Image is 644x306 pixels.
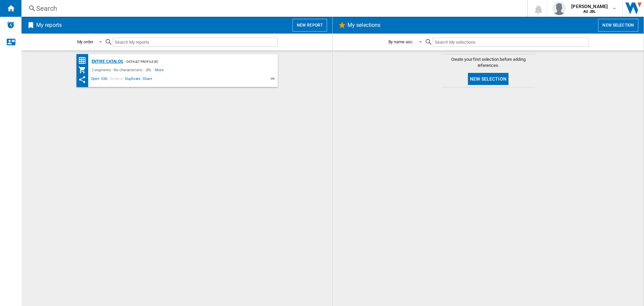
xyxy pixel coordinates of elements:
[35,19,63,32] h2: My reports
[77,39,93,44] div: My order
[552,2,566,15] img: profile.jpg
[90,76,101,84] span: Open
[78,56,90,65] div: Price Matrix
[109,76,124,84] span: Rename
[441,56,535,69] span: Create your first selection before adding references.
[100,76,109,84] span: Edit
[90,66,155,74] div: 2 segments - No characteristic - JBL
[155,66,165,74] span: More
[388,39,414,44] div: By name asc.
[7,21,15,29] img: alerts-logo.svg
[346,19,382,32] h2: My selections
[36,4,510,13] div: Search
[292,19,327,32] button: New report
[583,9,596,14] b: AU JBL
[571,3,608,10] span: [PERSON_NAME]
[124,76,142,84] span: Duplicate
[78,76,86,84] ng-md-icon: This report has been shared with you
[78,66,90,74] div: My Assortment
[468,73,508,85] button: New selection
[113,38,278,47] input: Search My reports
[142,76,153,84] span: Share
[598,19,638,32] button: New selection
[123,57,264,66] div: - Default profile (8)
[90,57,123,66] div: Entire Catalog
[433,38,589,47] input: Search My selections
